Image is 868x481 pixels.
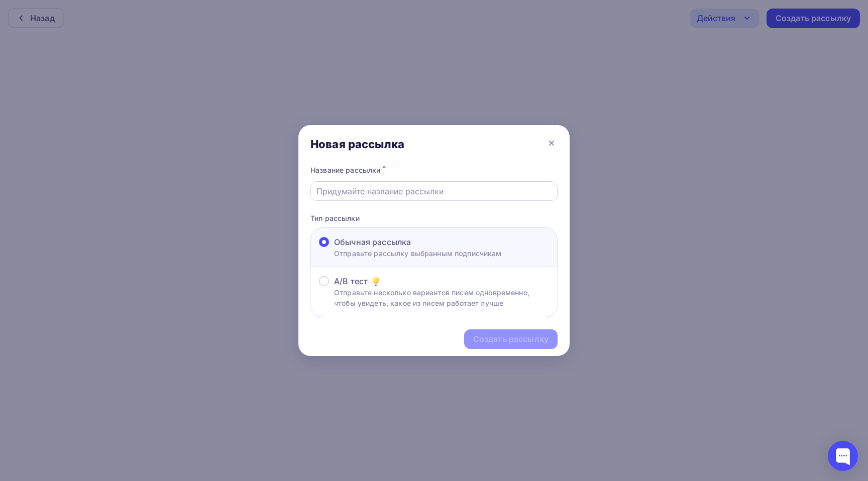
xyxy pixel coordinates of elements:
[334,287,549,308] p: Отправьте несколько вариантов писем одновременно, чтобы увидеть, какое из писем работает лучше
[316,185,552,197] input: Придумайте название рассылки
[334,275,368,287] span: A/B тест
[334,248,502,259] p: Отправьте рассылку выбранным подписчикам
[310,163,558,177] div: Название рассылки
[310,137,404,151] div: Новая рассылка
[310,213,558,223] p: Тип рассылки
[334,236,411,248] span: Обычная рассылка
